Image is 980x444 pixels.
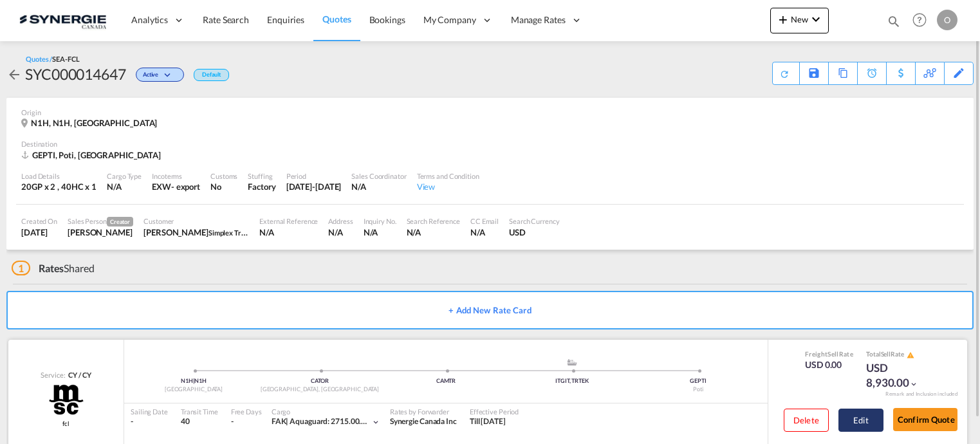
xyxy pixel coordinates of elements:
[369,14,405,25] span: Bookings
[193,377,195,384] span: |
[6,67,22,82] md-icon: icon-arrow-left
[181,407,218,416] div: Transit Time
[371,418,380,427] md-icon: icon-chevron-down
[390,416,457,427] div: Synergie Canada Inc
[909,380,918,389] md-icon: icon-chevron-down
[272,407,380,416] div: Cargo
[775,12,791,27] md-icon: icon-plus 400-fg
[509,227,560,238] div: USD
[65,370,91,380] div: CY / CY
[48,384,85,416] img: MSC
[866,349,930,360] div: Total Rate
[423,14,476,26] span: My Company
[907,351,914,359] md-icon: icon-alert
[171,181,200,192] div: - export
[248,181,275,192] div: Factory Stuffing
[881,350,891,358] span: Sell
[152,181,171,192] div: EXW
[21,149,164,161] div: GEPTI, Poti, Asia Pacific
[351,181,406,192] div: N/A
[407,227,460,238] div: N/A
[143,216,249,226] div: Customer
[162,72,177,79] md-icon: icon-chevron-down
[62,419,69,428] span: fcl
[322,14,351,24] span: Quotes
[417,171,479,181] div: Terms and Condition
[286,171,342,181] div: Period
[272,416,290,426] span: FAK
[41,370,65,380] span: Service:
[210,171,237,181] div: Customs
[203,14,249,25] span: Rate Search
[937,10,957,30] div: O
[800,62,828,84] div: Save As Template
[383,377,509,385] div: CAMTR
[470,416,506,426] span: Till [DATE]
[208,227,252,237] span: Simplex Trans
[470,416,506,427] div: Till 30 Sep 2025
[827,350,838,358] span: Sell
[390,416,457,426] span: Synergie Canada Inc
[181,416,218,427] div: 40
[328,227,353,238] div: N/A
[909,9,930,31] span: Help
[272,416,371,427] div: aquaguard: 2715.00.000 non dg
[509,216,560,226] div: Search Currency
[143,71,162,83] span: Active
[107,181,142,192] div: N/A
[39,262,64,274] span: Rates
[259,227,318,238] div: N/A
[364,216,396,226] div: Inquiry No.
[257,385,383,394] div: [GEOGRAPHIC_DATA], [GEOGRAPHIC_DATA]
[777,66,791,80] md-icon: icon-refresh
[143,227,249,238] div: Liviu Rusu
[31,118,157,128] span: N1H, N1H, [GEOGRAPHIC_DATA]
[21,227,57,238] div: 9 Sep 2025
[131,14,168,26] span: Analytics
[866,360,930,391] div: USD 8,930.00
[259,216,318,226] div: External Reference
[328,216,353,226] div: Address
[152,171,200,181] div: Incoterms
[286,416,288,426] span: |
[887,14,901,28] md-icon: icon-magnify
[805,358,853,371] div: USD 0.00
[68,227,133,238] div: Rosa Ho
[635,377,761,385] div: GEPTI
[905,350,914,360] button: icon-alert
[25,64,126,84] div: SYC000014647
[779,62,793,79] div: Quote PDF is not available at this time
[364,227,396,238] div: N/A
[6,64,25,84] div: icon-arrow-left
[876,391,967,398] div: Remark and Inclusion included
[181,377,195,384] span: N1H
[257,377,383,385] div: CATOR
[231,416,234,427] div: -
[511,14,566,26] span: Manage Rates
[248,171,275,181] div: Stuffing
[470,216,499,226] div: CC Email
[351,171,406,181] div: Sales Coordinator
[564,359,580,365] md-icon: assets/icons/custom/ship-fill.svg
[21,117,160,129] div: N1H, N1H, Canada
[775,14,824,24] span: New
[509,377,635,385] div: ITGIT, TRTEK
[407,216,460,226] div: Search Reference
[21,171,97,181] div: Load Details
[194,69,229,81] div: Default
[21,139,959,149] div: Destination
[887,14,901,33] div: icon-magnify
[131,385,257,394] div: [GEOGRAPHIC_DATA]
[6,291,974,329] button: + Add New Rate Card
[770,8,829,33] button: icon-plus 400-fgNewicon-chevron-down
[390,407,457,416] div: Rates by Forwarder
[131,416,168,427] div: -
[107,171,142,181] div: Cargo Type
[417,181,479,192] div: View
[131,407,168,416] div: Sailing Date
[21,216,57,226] div: Created On
[893,408,957,431] button: Confirm Quote
[909,9,937,32] div: Help
[52,55,79,63] span: SEA-FCL
[194,377,207,384] span: N1H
